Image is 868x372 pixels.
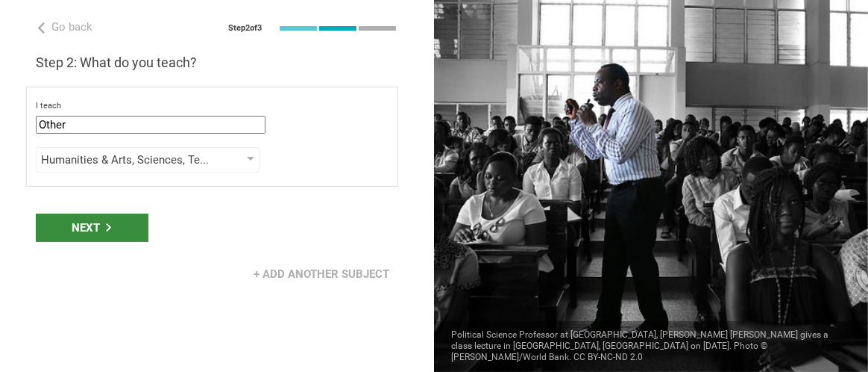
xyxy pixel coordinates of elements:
span: Go back [51,20,92,34]
input: subject or discipline [36,116,265,134]
h3: Step 2: What do you teach? [36,54,398,72]
div: I teach [36,101,389,111]
div: Humanities & Arts, Sciences, Technology [41,152,212,167]
div: Step 2 of 3 [228,23,262,34]
div: Next [36,214,148,242]
div: + Add another subject [245,260,398,288]
div: Political Science Professor at [GEOGRAPHIC_DATA], [PERSON_NAME] [PERSON_NAME] gives a class lectu... [434,321,868,372]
